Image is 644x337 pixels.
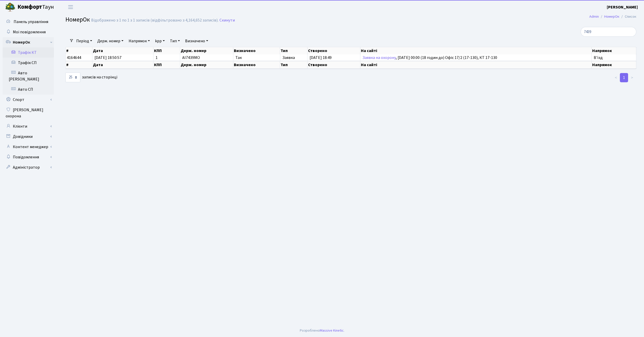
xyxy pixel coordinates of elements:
[67,55,81,60] span: 4164644
[307,47,360,54] th: Створено
[17,3,42,11] b: Комфорт
[14,19,48,25] span: Панель управління
[607,4,638,10] b: [PERSON_NAME]
[320,328,344,333] a: Massive Kinetic
[74,37,94,45] a: Період
[607,4,638,10] a: [PERSON_NAME]
[3,84,54,95] a: Авто СП
[3,95,54,105] a: Спорт
[3,17,54,27] a: Панель управління
[65,73,117,82] label: записів на сторінці
[153,37,167,45] a: kpp
[95,37,126,45] a: Держ. номер
[3,105,54,121] a: [PERSON_NAME] охорона
[17,3,54,12] span: Таун
[592,47,636,54] th: Напрямок
[362,56,589,60] span: , [DATE] 00:00 (18 годин до) Офіс 17/2 (17-130), КТ 17-130
[360,61,592,69] th: На сайті
[592,61,636,69] th: Напрямок
[233,61,280,69] th: Визначено
[3,47,54,58] a: Трафік КТ
[280,47,307,54] th: Тип
[92,61,153,69] th: Дата
[594,56,634,60] span: В'їзд
[362,55,396,60] a: Заявка на охорону
[233,47,280,54] th: Визначено
[94,56,151,60] span: [DATE] 18:50:57
[3,68,54,84] a: Авто [PERSON_NAME]
[65,73,80,82] select: записів на сторінці
[180,61,233,69] th: Держ. номер
[64,3,77,11] button: Переключити навігацію
[153,47,180,54] th: КПП
[581,27,636,37] input: Пошук...
[156,56,178,60] span: 1
[3,162,54,172] a: Адміністратор
[168,37,182,45] a: Тип
[219,18,235,23] a: Скинути
[300,328,344,333] div: Розроблено .
[280,61,307,69] th: Тип
[360,47,592,54] th: На сайті
[5,2,15,12] img: logo.png
[13,29,46,35] span: Мої повідомлення
[182,55,200,60] span: AI7439MO
[582,11,644,22] nav: breadcrumb
[3,58,54,68] a: Трафік СП
[619,14,636,19] li: Список
[310,56,358,60] span: [DATE] 18:49
[92,47,153,54] th: Дата
[3,27,54,37] a: Мої повідомлення
[3,131,54,142] a: Довідники
[3,142,54,152] a: Контент менеджер
[282,56,305,60] span: Заявка
[66,61,92,69] th: #
[589,14,599,19] a: Admin
[65,15,90,24] span: НомерОк
[3,121,54,131] a: Клієнти
[183,37,210,45] a: Визначено
[91,18,218,23] div: Відображено з 1 по 1 з 1 записів (відфільтровано з 4,164,652 записів).
[127,37,152,45] a: Напрямок
[66,47,92,54] th: #
[307,61,360,69] th: Створено
[180,47,233,54] th: Держ. номер
[235,56,278,60] span: Так
[620,73,628,82] a: 1
[604,14,619,19] a: НомерОк
[153,61,180,69] th: КПП
[3,37,54,47] a: НомерОк
[3,152,54,162] a: Повідомлення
